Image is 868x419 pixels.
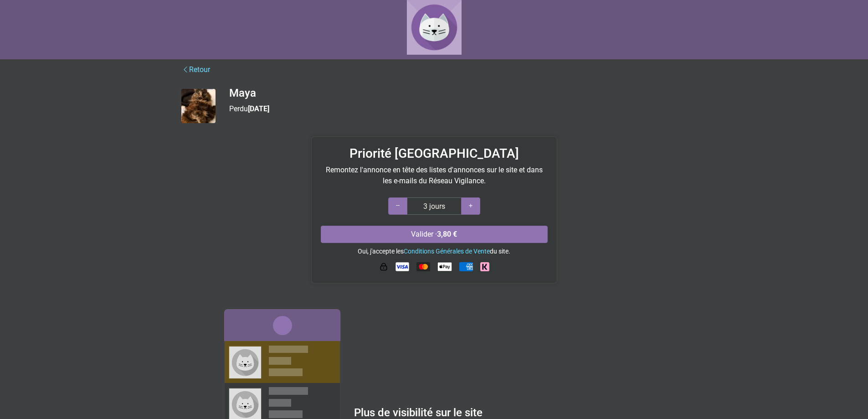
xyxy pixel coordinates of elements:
img: Mastercard [416,262,430,271]
h4: Maya [229,87,687,100]
small: Oui, j'accepte les du site. [358,248,510,255]
a: Retour [181,64,211,76]
img: Apple Pay [437,259,452,274]
p: Remontez l'annonce en tête des listes d'annonces sur le site et dans les e-mails du Réseau Vigila... [321,165,548,186]
img: Klarna [480,262,489,271]
img: Visa [395,262,409,271]
h3: Priorité [GEOGRAPHIC_DATA] [321,146,548,161]
strong: [DATE] [248,104,269,113]
img: American Express [459,262,473,271]
img: HTTPS : paiement sécurisé [379,262,388,271]
a: Conditions Générales de Vente [404,248,490,255]
strong: 3,80 € [437,230,457,238]
button: Valider ·3,80 € [321,226,548,243]
p: Perdu [229,103,687,114]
